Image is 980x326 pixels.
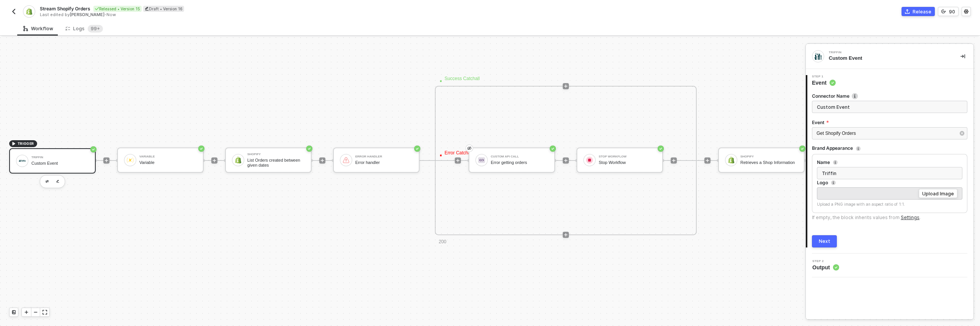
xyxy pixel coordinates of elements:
span: Step 2 [812,260,839,263]
div: Success Catchall [439,75,485,92]
img: integration-icon [815,53,822,60]
span: icon-play [705,158,710,163]
div: Custom API Call [491,155,548,158]
span: Event [812,79,836,87]
input: Please enter a name [817,167,962,179]
sup: 962 [88,25,103,33]
div: Variable [139,155,197,158]
div: Release [913,8,931,15]
button: 90 [938,7,959,16]
div: 90 [949,8,955,15]
div: Logs [65,25,103,33]
div: Error handler [355,155,413,158]
button: Upload Image [919,189,957,198]
button: back [9,7,18,16]
span: icon-minus [33,310,38,315]
div: Last edited by - Now [40,12,489,18]
span: · [439,143,443,167]
label: Connector Name [812,93,967,99]
img: edit-cred [56,180,59,183]
span: icon-play [104,158,109,163]
span: · [439,68,443,92]
span: icon-settings [964,9,969,14]
img: back [11,8,17,15]
a: Settings [901,215,920,220]
span: icon-play [456,158,460,163]
div: Workflow [23,26,53,32]
img: icon [478,157,485,164]
img: icon [343,157,350,164]
span: icon-play [563,233,568,237]
div: If empty, the block inherits values from . [812,215,921,221]
span: icon-play [563,84,568,88]
span: icon-success-page [799,146,805,152]
div: Triffin [31,156,89,159]
span: icon-play [563,158,568,163]
span: icon-play [320,158,325,163]
span: icon-success-page [550,146,556,152]
span: icon-play [11,141,16,146]
div: Upload Image [922,190,954,197]
div: Retrieves a Shop Information [740,160,798,165]
span: icon-expand [42,310,47,315]
span: icon-versioning [941,9,946,14]
span: icon-success-page [198,146,204,152]
span: Stream Shopify Orders [40,5,90,12]
span: icon-success-page [90,146,96,152]
span: icon-commerce [905,9,910,14]
span: icon-play [671,158,676,163]
img: icon [728,157,735,164]
span: icon-info [833,160,838,165]
label: Event [812,119,967,126]
img: icon [127,157,134,164]
div: Stop Workflow [599,155,656,158]
span: icon-play [24,310,29,315]
div: Error Catchall [439,149,485,167]
span: icon-play [212,158,217,163]
div: Triffin [829,51,944,54]
div: Error handler [355,160,413,165]
div: Draft • Version 16 [143,6,184,12]
span: TRIGGER [18,141,34,147]
img: icon [586,157,593,164]
img: edit-cred [46,180,49,183]
button: Next [812,235,837,247]
span: icon-info [856,146,861,151]
span: Upload a PNG image with an aspect ratio of 1:1. [817,202,905,206]
div: Released • Version 15 [93,6,142,12]
div: Logo [817,180,828,186]
span: icon-info [831,180,836,185]
span: [PERSON_NAME] [70,12,105,17]
img: icon [19,160,26,161]
span: icon-edit [145,7,149,11]
div: Next [819,238,830,244]
button: Release [902,7,935,16]
img: icon-info [852,93,858,99]
img: integration-icon [26,8,32,15]
span: Step 1 [812,75,836,78]
img: icon [235,157,242,164]
div: Custom Event [829,55,948,62]
div: Shopify [247,153,305,156]
div: Stop Workflow [599,160,656,165]
span: icon-success-page [414,146,420,152]
div: Variable [139,160,197,165]
button: edit-cred [42,177,52,186]
span: Get Shopify Orders [817,131,856,136]
span: icon-success-page [658,146,664,152]
div: Brand Appearance [812,145,853,151]
div: 200 [439,238,485,246]
span: eye-invisible [467,145,472,151]
span: icon-collapse-right [960,54,965,59]
div: Name [817,159,830,165]
div: Error getting orders [491,160,548,165]
span: icon-success-page [306,146,312,152]
div: Step 1Event Connector Nameicon-infoEventGet Shopify OrdersBrand AppearanceNameLogoUpload ImageUpl... [806,75,973,247]
div: Shopify [740,155,798,158]
input: Enter description [812,101,967,113]
div: Custom Event [31,161,89,166]
span: Output [812,264,839,271]
button: edit-cred [53,177,62,186]
div: List Orders created between given dates [247,158,305,167]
